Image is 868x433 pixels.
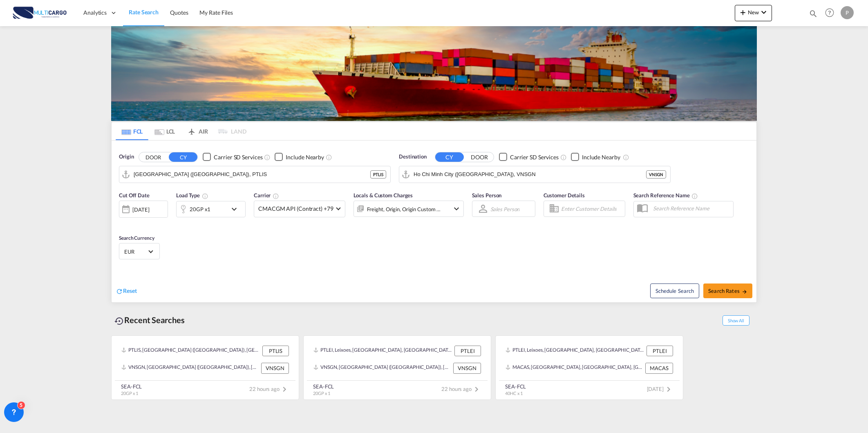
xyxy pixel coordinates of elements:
span: Search Currency [119,235,154,241]
button: icon-plus 400-fgNewicon-chevron-down [735,5,772,21]
div: [DATE] [119,201,168,218]
div: icon-refreshReset [116,287,137,296]
div: SEA-FCL [121,383,142,390]
md-icon: icon-magnify [809,9,818,18]
div: Help [823,6,841,20]
span: 20GP x 1 [313,391,330,396]
div: VNSGN, Ho Chi Minh City (Saigon), Viet Nam, South East Asia, Asia Pacific [313,363,451,373]
md-icon: icon-airplane [187,127,197,133]
div: VNSGN, Ho Chi Minh City (Saigon), Viet Nam, South East Asia, Asia Pacific [121,363,259,373]
div: 20GP x1 [190,203,210,215]
div: Include Nearby [582,153,620,161]
span: Show All [723,315,749,326]
div: Carrier SD Services [214,153,262,161]
div: PTLEI [647,346,673,356]
input: Search by Port [134,168,370,181]
md-checkbox: Checkbox No Ink [275,153,324,161]
md-icon: The selected Trucker/Carrierwill be displayed in the rate results If the rates are from another f... [273,193,279,199]
md-icon: icon-chevron-right [664,384,673,394]
span: Search Reference Name [633,192,698,199]
div: Freight Origin Origin Custom Destination Destination Custom Factory Stuffing [367,203,441,215]
span: Customer Details [544,192,585,199]
span: Quotes [170,9,188,16]
md-tab-item: LCL [148,122,181,140]
div: Include Nearby [286,153,324,161]
md-checkbox: Checkbox No Ink [499,153,559,161]
div: SEA-FCL [505,383,526,390]
md-icon: Unchecked: Ignores neighbouring ports when fetching rates.Checked : Includes neighbouring ports w... [326,154,332,161]
div: Origin DOOR CY Checkbox No InkUnchecked: Search for CY (Container Yard) services for all selected... [112,141,756,302]
img: 82db67801a5411eeacfdbd8acfa81e61.png [12,4,67,22]
md-icon: Your search will be saved by the below given name [691,193,698,199]
input: Search by Port [414,168,646,181]
span: Help [823,6,837,20]
button: CY [435,152,464,162]
div: SEA-FCL [313,383,334,390]
span: Carrier [254,192,279,199]
md-icon: icon-refresh [116,288,123,295]
recent-search-card: PTLEI, Leixoes, [GEOGRAPHIC_DATA], [GEOGRAPHIC_DATA], [GEOGRAPHIC_DATA] PTLEIMACAS, [GEOGRAPHIC_D... [495,335,683,400]
span: My Rate Files [199,9,233,16]
md-select: Select Currency: € EUREuro [123,246,155,257]
span: CMACGM API (Contract) +79 [258,205,333,213]
div: MACAS [645,363,673,373]
span: Locals & Custom Charges [353,192,413,199]
md-checkbox: Checkbox No Ink [571,153,620,161]
div: [DATE] [132,206,149,213]
span: Sales Person [472,192,502,199]
div: Carrier SD Services [510,153,559,161]
span: Load Type [176,192,208,199]
span: Cut Off Date [119,192,150,199]
span: New [738,9,769,16]
md-icon: icon-arrow-right [742,289,747,295]
button: CY [169,152,197,162]
div: PTLEI [454,346,481,356]
span: Rate Search [129,9,159,16]
recent-search-card: PTLEI, Leixoes, [GEOGRAPHIC_DATA], [GEOGRAPHIC_DATA], [GEOGRAPHIC_DATA] PTLEIVNSGN, [GEOGRAPHIC_D... [303,335,491,400]
div: PTLEI, Leixoes, Portugal, Southern Europe, Europe [313,346,452,356]
div: MACAS, Casablanca, Morocco, Northern Africa, Africa [506,363,643,373]
md-icon: icon-chevron-down [452,204,461,214]
span: 40HC x 1 [505,391,523,396]
md-pagination-wrapper: Use the left and right arrow keys to navigate between tabs [116,122,246,140]
img: LCL+%26+FCL+BACKGROUND.png [111,26,757,121]
button: Search Ratesicon-arrow-right [703,283,752,298]
input: Search Reference Name [649,202,733,214]
md-input-container: Ho Chi Minh City (Saigon), VNSGN [399,166,670,183]
md-icon: icon-chevron-right [472,384,481,394]
md-checkbox: Checkbox No Ink [203,153,262,161]
span: EUR [124,248,147,255]
md-icon: icon-backup-restore [114,316,124,326]
div: Recent Searches [111,311,188,329]
md-icon: icon-chevron-down [229,204,243,214]
md-icon: Unchecked: Search for CY (Container Yard) services for all selected carriers.Checked : Search for... [264,154,271,161]
div: PTLEI, Leixoes, Portugal, Southern Europe, Europe [506,346,644,356]
md-icon: icon-information-outline [202,193,208,199]
md-icon: icon-chevron-right [280,384,289,394]
span: [DATE] [647,386,673,392]
span: 22 hours ago [441,386,481,392]
span: 22 hours ago [249,386,289,392]
md-icon: icon-chevron-down [759,7,769,17]
md-icon: icon-plus 400-fg [738,7,748,17]
div: VNSGN [453,363,481,373]
div: 20GP x1icon-chevron-down [176,201,246,217]
md-icon: Unchecked: Search for CY (Container Yard) services for all selected carriers.Checked : Search for... [560,154,567,161]
md-select: Sales Person [490,203,521,215]
button: Note: By default Schedule search will only considerorigin ports, destination ports and cut off da... [650,283,699,298]
div: icon-magnify [809,9,818,21]
div: Freight Origin Origin Custom Destination Destination Custom Factory Stuffingicon-chevron-down [353,201,464,217]
recent-search-card: PTLIS, [GEOGRAPHIC_DATA] ([GEOGRAPHIC_DATA]), [GEOGRAPHIC_DATA], [GEOGRAPHIC_DATA], [GEOGRAPHIC_D... [111,335,299,400]
span: Reset [123,287,137,294]
button: DOOR [139,152,168,162]
div: PTLIS, Lisbon (Lisboa), Portugal, Southern Europe, Europe [121,346,260,356]
span: 20GP x 1 [121,391,138,396]
md-icon: Unchecked: Ignores neighbouring ports when fetching rates.Checked : Includes neighbouring ports w... [623,154,629,161]
div: PTLIS [370,170,386,179]
md-input-container: Lisbon (Lisboa), PTLIS [119,166,390,183]
div: VNSGN [261,363,289,373]
md-tab-item: FCL [116,122,148,140]
div: P [841,6,854,19]
div: VNSGN [646,170,666,179]
span: Destination [399,153,427,161]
